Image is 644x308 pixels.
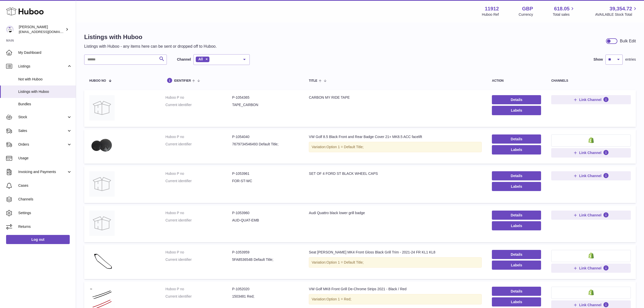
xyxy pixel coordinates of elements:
[519,12,533,17] div: Currency
[610,5,632,12] span: 39,354.72
[18,128,67,133] span: Sales
[18,89,72,94] span: Listings with Huboo
[595,5,638,17] a: 39,354.72 AVAILABLE Stock Total
[18,50,72,55] span: My Dashboard
[595,12,638,17] span: AVAILABLE Stock Total
[482,12,499,17] div: Huboo Ref
[553,12,575,17] span: Total sales
[18,183,72,188] span: Cases
[18,102,72,107] span: Bundles
[553,5,575,17] a: 618.05 Total sales
[18,115,67,119] span: Stock
[522,5,533,12] strong: GBP
[18,64,67,69] span: Listings
[18,224,72,229] span: Returns
[18,142,67,147] span: Orders
[485,5,499,12] strong: 11912
[6,235,70,244] a: Log out
[554,5,569,12] span: 618.05
[18,156,72,161] span: Usage
[18,211,72,215] span: Settings
[19,25,64,34] div: [PERSON_NAME]
[18,77,72,82] span: Not with Huboo
[6,26,14,33] img: internalAdmin-11912@internal.huboo.com
[19,30,75,34] span: [EMAIL_ADDRESS][DOMAIN_NAME]
[18,169,67,174] span: Invoicing and Payments
[18,197,72,202] span: Channels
